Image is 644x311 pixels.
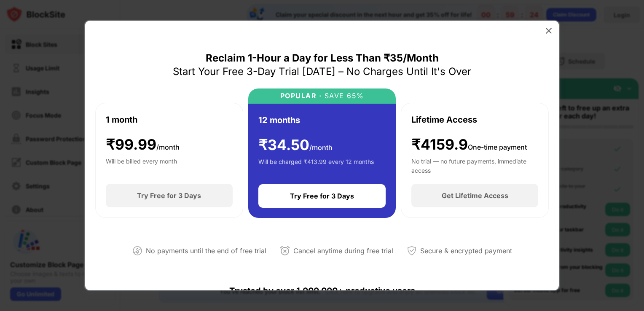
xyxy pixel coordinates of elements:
[146,245,266,257] div: No payments until the end of free trial
[309,143,333,152] span: /month
[132,246,142,256] img: not-paying
[106,136,180,153] div: ₹ 99.99
[407,246,417,256] img: secured-payment
[280,246,290,256] img: cancel-anytime
[106,157,177,174] div: Will be billed every month
[258,114,300,126] div: 12 months
[293,245,393,257] div: Cancel anytime during free trial
[206,51,439,65] div: Reclaim 1-Hour a Day for Less Than ₹35/Month
[173,65,471,78] div: Start Your Free 3-Day Trial [DATE] – No Charges Until It's Over
[95,271,549,311] div: Trusted by over 1,000,000+ productive users
[258,137,333,154] div: ₹ 34.50
[290,192,354,200] div: Try Free for 3 Days
[322,92,364,100] div: SAVE 65%
[411,136,527,153] div: ₹4159.9
[411,113,477,126] div: Lifetime Access
[468,143,527,151] span: One-time payment
[411,157,538,174] div: No trial — no future payments, immediate access
[420,245,512,257] div: Secure & encrypted payment
[137,191,201,200] div: Try Free for 3 Days
[156,143,180,151] span: /month
[258,157,374,174] div: Will be charged ₹413.99 every 12 months
[442,191,508,200] div: Get Lifetime Access
[280,92,322,100] div: POPULAR ·
[106,113,137,126] div: 1 month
